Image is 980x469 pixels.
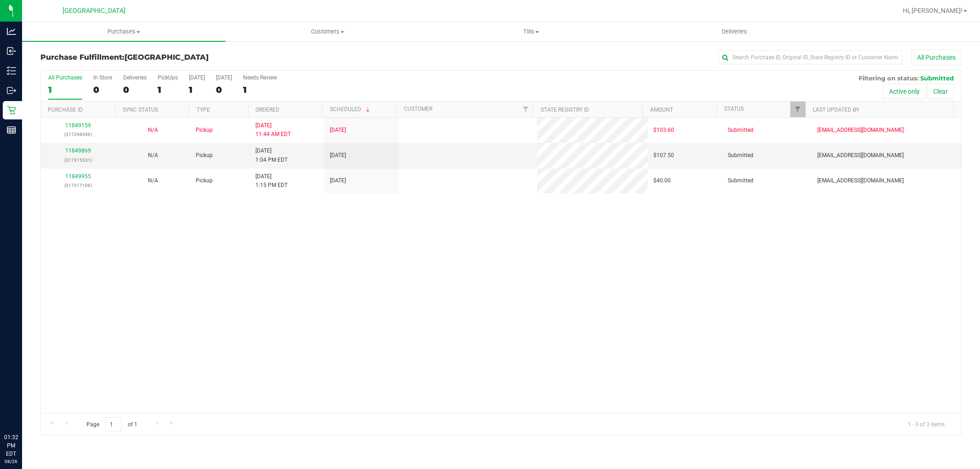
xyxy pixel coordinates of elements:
[709,28,759,36] span: Deliveries
[728,176,753,185] span: Submitted
[196,151,213,160] span: Pickup
[4,458,18,465] p: 08/26
[7,27,16,36] inline-svg: Analytics
[255,121,291,139] span: [DATE] 11:44 AM EDT
[226,28,429,36] span: Customers
[859,74,918,82] span: Filtering on status:
[728,151,753,160] span: Submitted
[650,107,673,113] a: Amount
[189,74,205,81] div: [DATE]
[255,147,288,164] span: [DATE] 1:04 PM EDT
[4,433,18,458] p: 01:32 PM EDT
[243,85,277,95] div: 1
[255,107,279,113] a: Ordered
[790,102,805,117] a: Filter
[653,151,674,160] span: $107.50
[158,74,178,81] div: PickUps
[7,125,16,135] inline-svg: Reports
[330,106,372,113] a: Scheduled
[197,107,210,113] a: Type
[65,147,91,154] a: 11849869
[46,156,110,164] p: (317315331)
[7,106,16,115] inline-svg: Retail
[189,85,205,95] div: 1
[65,173,91,180] a: 11849955
[883,84,926,99] button: Active only
[920,74,954,82] span: Submitted
[817,126,904,135] span: [EMAIL_ADDRESS][DOMAIN_NAME]
[817,151,904,160] span: [EMAIL_ADDRESS][DOMAIN_NAME]
[9,396,37,423] iframe: Resource center
[653,176,671,185] span: $40.00
[7,66,16,75] inline-svg: Inventory
[728,126,753,135] span: Submitted
[22,28,226,36] span: Purchases
[903,7,963,14] span: Hi, [PERSON_NAME]!
[911,50,962,65] button: All Purchases
[330,151,346,160] span: [DATE]
[196,176,213,185] span: Pickup
[430,28,632,36] span: Tills
[46,130,110,139] p: (317298396)
[48,74,82,81] div: All Purchases
[40,53,347,62] h3: Purchase Fulfillment:
[330,126,346,135] span: [DATE]
[7,86,16,95] inline-svg: Outbound
[62,7,125,15] span: [GEOGRAPHIC_DATA]
[148,152,158,158] span: Not Applicable
[46,181,110,190] p: (317317106)
[541,107,589,113] a: State Registry ID
[148,126,158,135] button: N/A
[125,53,209,62] span: [GEOGRAPHIC_DATA]
[196,126,213,135] span: Pickup
[255,172,288,190] span: [DATE] 1:15 PM EDT
[7,46,16,56] inline-svg: Inbound
[48,85,82,95] div: 1
[653,126,674,135] span: $103.60
[243,74,277,81] div: Needs Review
[148,127,158,133] span: Not Applicable
[65,122,91,129] a: 11849159
[148,177,158,184] span: Not Applicable
[123,74,147,81] div: Deliveries
[27,394,38,405] iframe: Resource center unread badge
[216,85,232,95] div: 0
[429,22,633,41] a: Tills
[226,22,429,41] a: Customers
[158,85,178,95] div: 1
[22,22,226,41] a: Purchases
[123,107,158,113] a: Sync Status
[927,84,954,99] button: Clear
[813,107,859,113] a: Last Updated By
[148,151,158,160] button: N/A
[724,106,744,112] a: Status
[93,74,112,81] div: In Store
[330,176,346,185] span: [DATE]
[123,85,147,95] div: 0
[93,85,112,95] div: 0
[633,22,836,41] a: Deliveries
[105,417,122,431] input: 1
[404,106,432,112] a: Customer
[48,107,83,113] a: Purchase ID
[901,417,952,431] span: 1 - 3 of 3 items
[216,74,232,81] div: [DATE]
[718,51,902,64] input: Search Purchase ID, Original ID, State Registry ID or Customer Name...
[148,176,158,185] button: N/A
[817,176,904,185] span: [EMAIL_ADDRESS][DOMAIN_NAME]
[79,417,145,431] span: Page of 1
[518,102,533,117] a: Filter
